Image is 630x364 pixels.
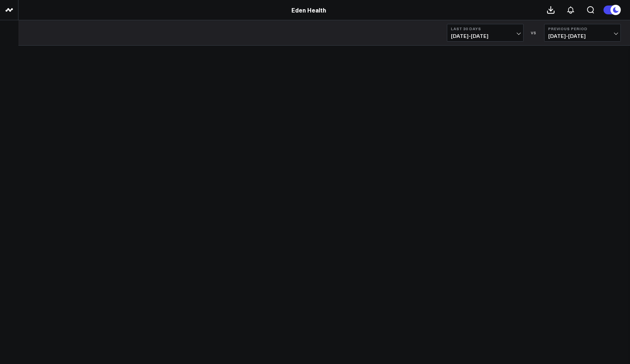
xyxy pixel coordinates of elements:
[291,6,326,14] a: Eden Health
[451,26,519,31] b: Last 30 Days
[548,26,617,31] b: Previous Period
[548,33,617,39] span: [DATE] - [DATE]
[544,24,621,42] button: Previous Period[DATE]-[DATE]
[527,31,540,35] div: VS
[451,33,519,39] span: [DATE] - [DATE]
[447,24,524,42] button: Last 30 Days[DATE]-[DATE]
